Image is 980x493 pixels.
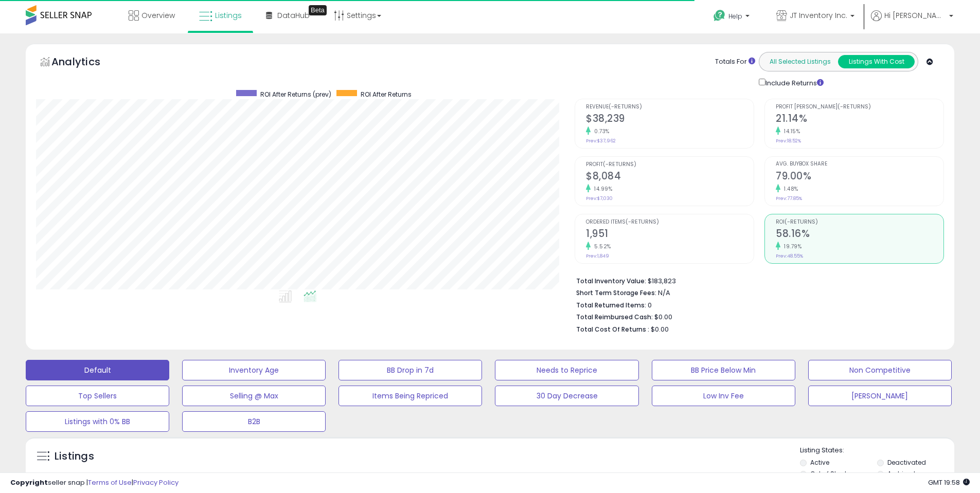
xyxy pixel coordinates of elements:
[215,10,242,21] span: Listings
[591,185,612,193] small: 14.99%
[838,55,915,68] button: Listings With Cost
[10,478,179,488] div: seller snap | |
[10,478,48,487] strong: Copyright
[705,2,760,33] a: Help
[780,185,798,193] small: 1.48%
[133,478,179,487] a: Privacy Policy
[591,127,610,135] small: 0.73%
[776,104,943,109] span: Profit [PERSON_NAME]
[776,161,943,167] span: Avg. Buybox Share
[838,104,871,109] b: (-Returns)
[871,10,953,33] a: Hi [PERSON_NAME]
[762,55,839,68] button: All Selected Listings
[648,300,652,310] span: 0
[576,313,653,321] b: Total Reimbursed Cash:
[55,449,94,464] h5: Listings
[586,138,616,144] small: Prev: $37,962
[652,386,795,406] button: Low Inv Fee
[780,243,801,250] small: 19.79%
[785,219,818,225] b: (-Returns)
[260,90,331,99] span: ROI After Returns (prev)
[713,9,726,22] i: Get Help
[603,161,636,167] b: (-Returns)
[26,386,169,406] button: Top Sellers
[810,469,848,478] label: Out of Stock
[808,386,952,406] button: [PERSON_NAME]
[576,325,649,334] b: Total Cost Of Returns :
[338,386,482,406] button: Items Being Repriced
[182,411,326,432] button: B2B
[651,324,669,334] span: $0.00
[586,113,754,126] h2: $38,239
[338,360,482,380] button: BB Drop in 7d
[309,5,327,15] div: Tooltip anchor
[141,10,175,21] span: Overview
[776,228,943,242] h2: 58.16%
[182,386,326,406] button: Selling @ Max
[586,104,754,109] span: Revenue
[751,77,836,88] div: Include Returns
[928,478,970,487] span: 2025-10-7 19:58 GMT
[361,90,412,99] span: ROI After Returns
[182,360,326,380] button: Inventory Age
[586,161,754,167] span: Profit
[728,12,742,21] span: Help
[576,274,936,286] li: $183,823
[586,195,613,202] small: Prev: $7,030
[626,219,659,225] b: (-Returns)
[654,312,672,322] span: $0.00
[715,57,755,67] div: Totals For
[609,104,642,109] b: (-Returns)
[887,469,915,478] label: Archived
[808,360,952,380] button: Non Competitive
[800,446,954,455] p: Listing States:
[51,54,120,71] h5: Analytics
[586,219,754,225] span: Ordered Items
[576,277,646,285] b: Total Inventory Value:
[884,10,946,21] span: Hi [PERSON_NAME]
[652,360,795,380] button: BB Price Below Min
[790,10,847,21] span: JT Inventory Inc.
[776,113,943,126] h2: 21.14%
[576,301,646,309] b: Total Returned Items:
[658,288,670,298] span: N/A
[26,360,169,380] button: Default
[887,458,926,467] label: Deactivated
[26,411,169,432] button: Listings with 0% BB
[780,127,800,135] small: 14.15%
[576,288,656,297] b: Short Term Storage Fees:
[495,360,638,380] button: Needs to Reprice
[586,253,609,259] small: Prev: 1,849
[776,219,943,225] span: ROI
[88,478,132,487] a: Terms of Use
[776,138,801,144] small: Prev: 18.52%
[586,170,754,184] h2: $8,084
[591,243,611,250] small: 5.52%
[776,253,803,259] small: Prev: 48.55%
[810,458,829,467] label: Active
[277,10,310,21] span: DataHub
[776,170,943,184] h2: 79.00%
[776,195,802,202] small: Prev: 77.85%
[495,386,638,406] button: 30 Day Decrease
[586,228,754,242] h2: 1,951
